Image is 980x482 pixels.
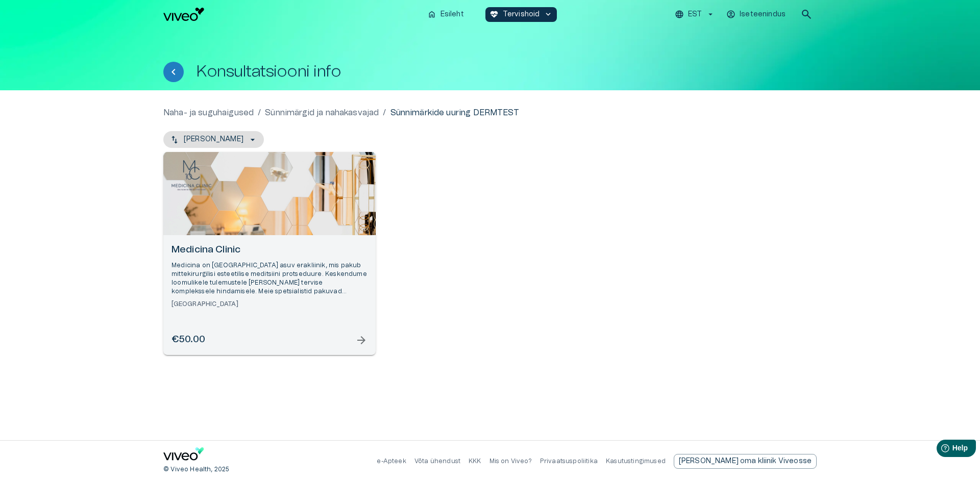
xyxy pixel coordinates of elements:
[171,160,212,191] img: Medicina Clinic logo
[489,10,499,19] span: ecg_heart
[725,7,788,22] button: Iseteenindus
[171,333,205,347] h6: €50.00
[163,447,204,464] a: Navigate to home page
[485,7,557,22] button: ecg_heartTervishoidkeyboard_arrow_down
[163,107,254,119] a: Naha- ja suguhaigused
[265,107,379,119] a: Sünnimärgid ja nahakasvajad
[673,7,717,22] button: EST
[171,261,367,296] p: Medicina on [GEOGRAPHIC_DATA] asuv erakliinik, mis pakub mittekirurgilisi esteetilise meditsiini ...
[900,436,980,464] iframe: Help widget launcher
[171,243,367,257] h6: Medicina Clinic
[679,456,812,467] p: [PERSON_NAME] oma kliinik Viveosse
[163,8,204,21] img: Viveo logo
[427,10,436,19] span: home
[383,107,386,119] p: /
[377,458,406,464] a: e-Apteek
[796,4,817,24] button: open search modal
[163,152,376,355] a: Open selected supplier available booking dates
[355,334,367,346] span: arrow_forward
[674,454,817,469] a: Send email to partnership request to viveo
[163,8,419,21] a: Navigate to homepage
[258,107,261,119] p: /
[163,131,264,148] button: [PERSON_NAME]
[196,63,341,81] h1: Konsultatsiooni info
[171,300,367,309] h6: [GEOGRAPHIC_DATA]
[184,134,243,145] p: [PERSON_NAME]
[414,457,460,466] p: Võta ühendust
[163,62,184,82] button: Tagasi
[440,9,464,20] p: Esileht
[688,9,702,20] p: EST
[423,7,469,22] button: homeEsileht
[503,9,540,20] p: Tervishoid
[674,454,817,469] div: [PERSON_NAME] oma kliinik Viveosse
[800,8,813,20] span: search
[489,457,532,466] p: Mis on Viveo?
[540,458,598,464] a: Privaatsuspoliitika
[740,9,786,20] p: Iseteenindus
[163,465,229,474] p: © Viveo Health, 2025
[390,107,519,119] p: Sünnimärkide uuring DERMTEST
[606,458,666,464] a: Kasutustingimused
[544,10,553,19] span: keyboard_arrow_down
[469,458,481,464] a: KKK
